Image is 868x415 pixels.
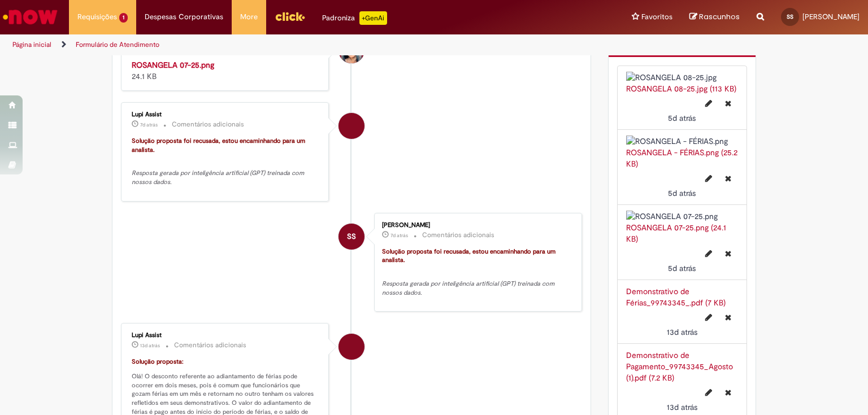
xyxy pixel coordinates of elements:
button: Editar nome de arquivo ROSANGELA 07-25.png [698,244,719,263]
a: Rascunhos [689,12,740,23]
img: ROSANGELA 07-25.png [626,211,739,222]
span: 1 [119,13,128,23]
time: 16/09/2025 10:03:46 [667,402,697,412]
span: 5d atrás [668,188,696,198]
div: [PERSON_NAME] [382,222,570,229]
font: Solução proposta foi recusada, estou encaminhando para um analista. [382,247,557,265]
p: +GenAi [359,11,387,25]
span: SS [787,13,793,20]
div: Lupi Assist [132,332,320,339]
div: Lupi Assist [338,113,364,139]
span: SS [347,223,356,250]
small: Comentários adicionais [172,120,244,129]
span: Rascunhos [699,11,740,22]
small: Comentários adicionais [174,340,246,350]
span: 13d atrás [667,327,697,337]
time: 22/09/2025 08:27:58 [140,121,158,128]
time: 16/09/2025 10:03:50 [667,327,697,337]
button: Excluir Demonstrativo de Pagamento_99743345_Agosto (1).pdf [718,383,738,401]
img: ROSANGELA - FÉRIAS.png [626,136,739,147]
img: ROSANGELA 08-25.jpg [626,72,739,83]
a: ROSANGELA 07-25.png [132,60,214,70]
span: 7d atrás [140,121,158,128]
font: Solução proposta: [132,357,184,366]
button: Excluir ROSANGELA 08-25.jpg [718,94,738,112]
div: Sabrina Correia Da Silva [338,224,364,250]
a: Demonstrativo de Pagamento_99743345_Agosto (1).pdf (7.2 KB) [626,350,733,383]
button: Editar nome de arquivo Demonstrativo de Férias_99743345_.pdf [698,308,719,326]
a: Demonstrativo de Férias_99743345_.pdf (7 KB) [626,286,726,308]
span: 7d atrás [390,232,408,239]
em: Resposta gerada por inteligência artificial (GPT) treinada com nossos dados. [132,169,306,186]
time: 24/09/2025 13:30:53 [668,188,696,198]
em: Resposta gerada por inteligência artificial (GPT) treinada com nossos dados. [382,279,556,297]
font: Solução proposta foi recusada, estou encaminhando para um analista. [132,137,307,154]
span: More [240,11,258,23]
time: 24/09/2025 13:32:02 [668,113,696,123]
span: [PERSON_NAME] [802,12,860,21]
a: ROSANGELA 08-25.jpg (113 KB) [626,84,736,94]
ul: Trilhas de página [8,34,570,55]
button: Excluir ROSANGELA 07-25.png [718,244,738,263]
span: 5d atrás [668,113,696,123]
button: Editar nome de arquivo ROSANGELA 08-25.jpg [698,94,719,112]
div: Lupi Assist [132,111,320,118]
span: 13d atrás [667,402,697,412]
a: ROSANGELA 07-25.png (24.1 KB) [626,222,726,244]
a: Formulário de Atendimento [76,40,159,49]
span: 5d atrás [668,263,696,273]
div: Padroniza [322,11,387,25]
span: 13d atrás [140,342,160,349]
div: 24.1 KB [132,59,320,82]
time: 24/09/2025 13:30:53 [668,263,696,273]
button: Editar nome de arquivo ROSANGELA - FÉRIAS.png [698,169,719,187]
small: Comentários adicionais [422,230,494,240]
span: Despesas Corporativas [145,11,223,23]
span: Favoritos [641,11,672,23]
span: Requisições [77,11,117,23]
button: Editar nome de arquivo Demonstrativo de Pagamento_99743345_Agosto (1).pdf [698,383,719,401]
img: ServiceNow [1,6,59,28]
div: Lupi Assist [338,334,364,360]
a: Página inicial [12,40,51,49]
a: ROSANGELA - FÉRIAS.png (25.2 KB) [626,147,737,169]
img: click_logo_yellow_360x200.png [275,8,305,25]
button: Excluir Demonstrativo de Férias_99743345_.pdf [718,308,738,326]
button: Excluir ROSANGELA - FÉRIAS.png [718,169,738,187]
time: 22/09/2025 08:27:57 [390,232,408,239]
time: 16/09/2025 10:04:20 [140,342,160,349]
